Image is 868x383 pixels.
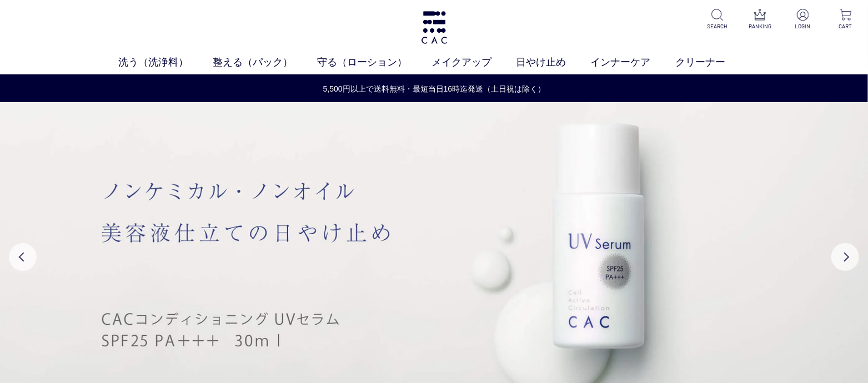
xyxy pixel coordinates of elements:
a: クリーナー [675,55,750,69]
a: SEARCH [704,9,731,31]
p: CART [832,22,859,31]
button: Next [831,243,859,271]
p: SEARCH [704,22,731,31]
a: 守る（ローション） [317,55,432,69]
a: CART [832,9,859,31]
a: 洗う（洗浄料） [118,55,213,69]
a: 5,500円以上で送料無料・最短当日16時迄発送（土日祝は除く） [1,83,868,95]
p: RANKING [746,22,774,31]
img: logo [420,11,449,44]
a: LOGIN [789,9,816,31]
p: LOGIN [789,22,816,31]
button: Previous [9,243,37,271]
a: インナーケア [591,55,675,69]
a: メイクアップ [432,55,516,69]
a: 日やけ止め [516,55,591,69]
a: 整える（パック） [213,55,317,69]
a: RANKING [746,9,774,31]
